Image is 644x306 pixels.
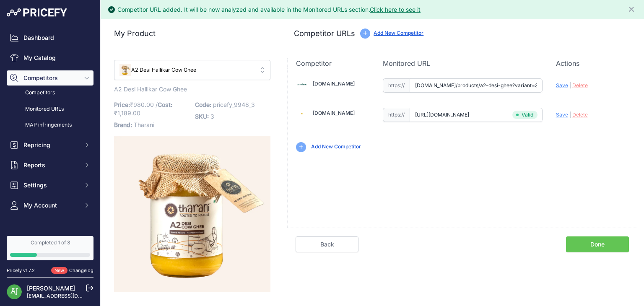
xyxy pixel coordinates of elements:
[114,101,130,108] span: Price:
[383,58,543,68] p: Monitored URL
[210,113,214,120] span: 3
[117,5,421,14] div: Competitor URL added. It will be now analyzed and available in the Monitored URLs section.
[311,143,361,150] a: Add New Competitor
[114,60,270,80] button: A2 Desi Hallikar Cow Ghee
[383,108,410,122] span: https://
[27,293,114,299] a: [EMAIL_ADDRESS][DOMAIN_NAME]
[569,82,571,88] span: |
[7,102,93,117] a: Monitored URLs
[10,239,90,246] div: Completed 1 of 3
[114,101,172,117] span: / ₹
[133,101,154,108] span: 980.00
[383,78,410,93] span: https://
[7,8,67,17] img: Pricefy Logo
[7,198,93,213] button: My Account
[566,236,629,252] a: Done
[410,78,543,93] input: anveshan.farm/product
[370,6,421,13] a: Click here to see it
[296,236,358,252] a: Back
[7,30,93,278] nav: Sidebar
[7,86,93,100] a: Competitors
[158,101,172,108] span: Cost:
[556,82,568,88] span: Save
[23,201,78,210] span: My Account
[119,64,131,76] img: ghee-glass-400grams.webp
[313,110,355,116] a: [DOMAIN_NAME]
[195,101,211,108] span: Code:
[23,181,78,189] span: Settings
[7,236,93,260] a: Completed 1 of 3
[556,112,568,118] span: Save
[556,58,629,68] p: Actions
[572,112,588,118] span: Delete
[23,161,78,169] span: Reports
[569,112,571,118] span: |
[296,58,369,68] p: Competitor
[313,80,355,87] a: [DOMAIN_NAME]
[410,108,543,122] input: blinkit.com/product
[294,28,355,39] h3: Competitor URLs
[213,101,255,108] span: pricefy_9948_3
[7,267,35,274] div: Pricefy v1.7.2
[7,231,93,246] a: Alerts
[69,267,93,273] a: Changelog
[572,82,588,88] span: Delete
[114,28,270,39] h3: My Product
[119,66,253,74] span: A2 Desi Hallikar Cow Ghee
[7,50,93,65] a: My Catalog
[374,30,423,36] a: Add New Competitor
[7,137,93,153] button: Repricing
[7,158,93,173] button: Reports
[627,3,637,13] button: Close
[114,121,132,128] span: Brand:
[117,109,140,117] span: 1,189.00
[7,118,93,132] a: MAP infringements
[7,30,93,45] a: Dashboard
[51,267,68,274] span: New
[195,113,209,120] span: SKU:
[7,178,93,193] button: Settings
[7,70,93,86] button: Competitors
[114,84,187,94] span: A2 Desi Hallikar Cow Ghee
[134,121,154,128] span: Tharani
[27,285,75,292] a: [PERSON_NAME]
[23,141,78,149] span: Repricing
[114,99,190,119] p: ₹
[23,74,78,82] span: Competitors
